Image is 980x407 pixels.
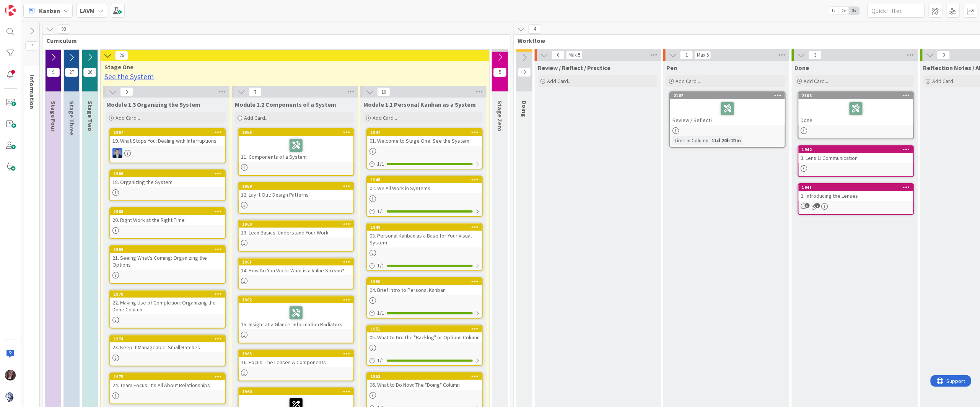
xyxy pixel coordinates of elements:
span: 3x [849,7,860,15]
span: Stage Zero [496,101,504,132]
div: 1967 [110,129,225,136]
span: Add Card... [244,114,269,121]
span: 2x [839,7,849,15]
div: 1947 [367,129,482,136]
div: 11d 20h 21m [710,136,743,145]
div: 1975 [114,374,225,379]
span: 1 / 1 [377,309,384,317]
span: Add Card... [547,78,571,85]
div: 197423. Keep it Manageable: Small Batches [110,335,225,352]
div: Max 5 [697,53,709,57]
div: 1950 [367,278,482,285]
img: Visit kanbanzone.com [5,5,16,16]
div: 1967 [114,130,225,135]
span: 10 [377,87,390,96]
div: 01. Welcome to Stage One: See the System [367,136,482,146]
div: 195306. What to Do Now: The "Doing" Column [367,373,482,390]
div: 1969 [110,246,225,253]
div: 2107Review / Reflect? [670,92,785,125]
span: 3 [805,203,810,208]
div: 1951 [367,326,482,332]
span: 7 [249,87,262,96]
div: 1941 [799,184,913,191]
span: 0 [937,50,950,60]
span: 26 [83,68,96,77]
span: 2 [815,203,820,208]
span: Doing [521,101,528,117]
div: 1966 [110,170,225,177]
div: 1975 [110,373,225,380]
input: Quick Filter... [868,4,925,18]
span: 1 [680,50,693,60]
div: 1963 [242,351,353,357]
div: 2107 [670,92,785,99]
span: 93 [57,24,70,34]
div: 13. Lean Basics: Understand Your Work [239,228,353,238]
div: 196719. What Stops You: Dealing with Interruptions [110,129,225,146]
span: 9 [47,68,60,77]
div: 1974 [110,335,225,342]
div: 1962 [239,296,353,303]
div: 1941 [802,185,913,190]
div: 3. Lens 1: Communication [799,153,913,163]
img: TD [5,370,16,381]
span: Stage Four [50,101,57,132]
div: 19423. Lens 1: Communication [799,146,913,163]
div: 1963 [239,350,353,357]
div: 1948 [371,177,482,182]
div: 194802. We All Work in Systems [367,176,482,193]
span: 5 [493,68,506,77]
div: 195912. Lay it Out: Design Patterns [239,183,353,200]
div: 12. Lay it Out: Design Patterns [239,190,353,200]
span: Stage Two [86,101,94,131]
div: DP [110,148,225,158]
div: 2. Introducing the Lenses [799,191,913,201]
div: Review / Reflect? [670,99,785,125]
a: See the System [104,72,154,81]
b: LAVM [80,7,94,15]
span: 4 [528,24,541,34]
div: 1964 [242,389,353,394]
div: 1968 [114,209,225,214]
div: 197022. Making Use of Completion: Organizing the Done Column [110,291,225,314]
div: 21. Seeing What's Coming: Organizing the Options [110,253,225,270]
span: Curriculum [46,37,501,44]
span: 26 [115,51,128,60]
div: 1951 [371,326,482,332]
div: 1958 [242,130,353,135]
div: 1960 [239,221,353,228]
span: Add Card... [373,114,397,121]
span: : [708,136,710,145]
div: 194701. Welcome to Stage One: See the System [367,129,482,146]
span: Kanban [39,6,60,15]
span: Pen [666,64,677,72]
div: 1964 [239,388,353,395]
div: 1949 [367,224,482,231]
span: Information [28,75,36,109]
span: Module 1.2 Components of a System [235,101,336,108]
div: 1950 [371,279,482,284]
div: 1949 [371,225,482,230]
div: 1961 [242,259,353,265]
span: 1 / 1 [377,160,384,168]
div: 194903. Personal Kanban as a Base for Your Visual System [367,224,482,247]
div: 1/1 [367,308,482,318]
div: 05. What to Do: The "Backlog" or Options Column [367,332,482,342]
span: Done [795,64,809,72]
div: 1/1 [367,159,482,169]
div: 196921. Seeing What's Coming: Organizing the Options [110,246,225,270]
span: Stage Three [68,101,76,135]
span: 7 [25,41,38,50]
div: 1942 [802,147,913,152]
div: 20. Right Work at the Right Time [110,215,225,225]
span: 27 [65,68,78,77]
div: 2108 [799,92,913,99]
span: 1 / 1 [377,207,384,215]
div: 1953 [367,373,482,380]
div: 196114. How Do You Work: What is a Value Stream? [239,259,353,275]
div: 1970 [114,291,225,297]
div: Max 5 [568,53,580,57]
span: Add Card... [676,78,700,85]
div: 1974 [114,336,225,342]
div: 196316. Focus: The Lenses & Components [239,350,353,367]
